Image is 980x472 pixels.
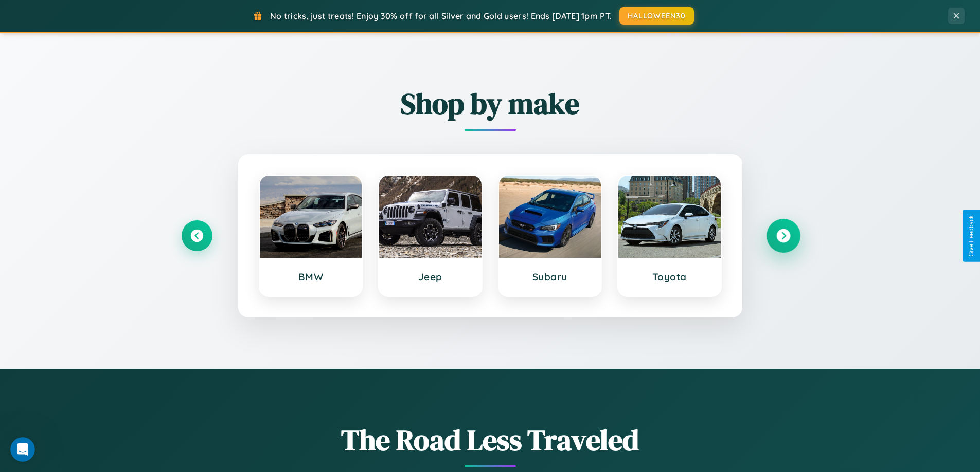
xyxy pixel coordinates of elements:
iframe: Intercom live chat [10,437,35,462]
div: Give Feedback [968,215,975,257]
h1: The Road Less Traveled [182,420,799,460]
h3: Toyota [629,271,710,283]
span: No tricks, just treats! Enjoy 30% off for all Silver and Gold users! Ends [DATE] 1pm PT. [270,11,612,21]
button: HALLOWEEN30 [619,7,694,25]
h3: Subaru [509,271,591,283]
h2: Shop by make [182,84,799,123]
h3: BMW [270,271,352,283]
h3: Jeep [389,271,471,283]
